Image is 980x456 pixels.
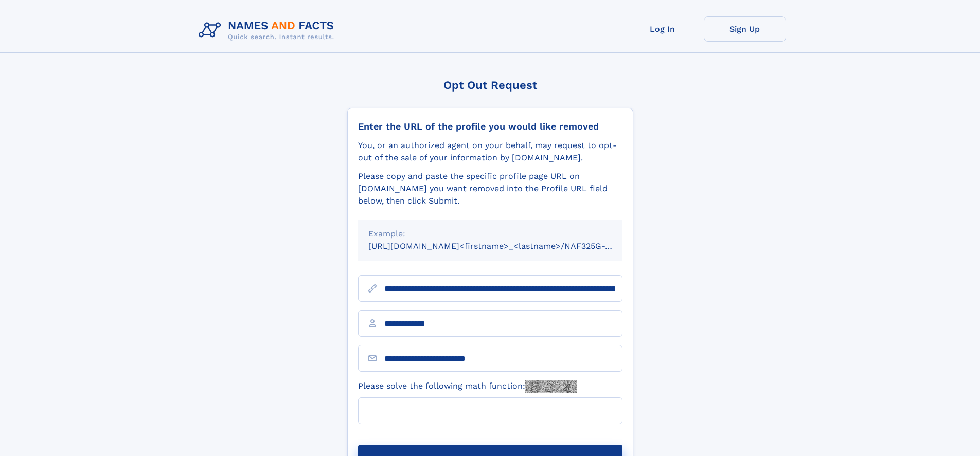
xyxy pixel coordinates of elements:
[368,228,612,240] div: Example:
[358,170,622,207] div: Please copy and paste the specific profile page URL on [DOMAIN_NAME] you want removed into the Pr...
[358,121,622,132] div: Enter the URL of the profile you would like removed
[368,241,642,251] small: [URL][DOMAIN_NAME]<firstname>_<lastname>/NAF325G-xxxxxxxx
[704,16,786,42] a: Sign Up
[358,139,622,164] div: You, or an authorized agent on your behalf, may request to opt-out of the sale of your informatio...
[194,16,343,44] img: Logo Names and Facts
[358,380,577,393] label: Please solve the following math function:
[621,16,704,42] a: Log In
[347,79,633,92] div: Opt Out Request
